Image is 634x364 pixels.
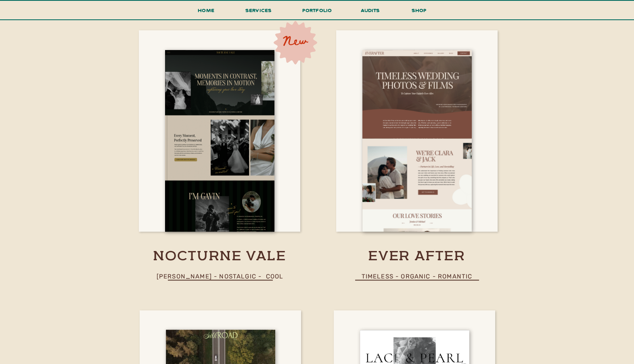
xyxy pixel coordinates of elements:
p: [PERSON_NAME] - nostalgic - cool [152,271,288,283]
span: services [245,6,272,13]
a: portfolio [298,5,336,20]
h3: New [274,31,316,50]
a: shop [400,5,439,19]
a: nocturne vale [121,248,318,268]
p: timeless - organic - romantic [352,271,482,283]
a: Home [194,5,219,20]
a: audits [358,5,383,19]
a: services [242,5,276,20]
a: ever after [310,248,524,268]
